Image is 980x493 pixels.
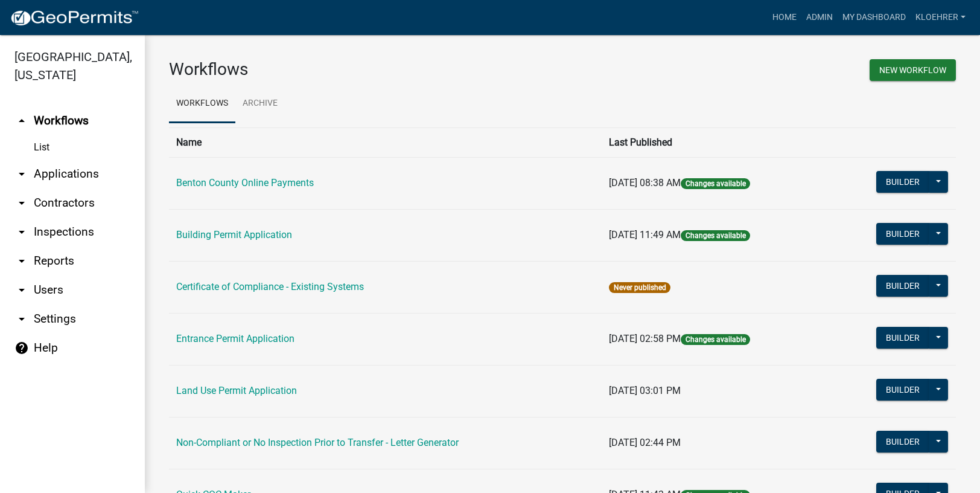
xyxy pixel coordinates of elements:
i: arrow_drop_up [14,114,29,128]
i: arrow_drop_down [14,254,29,268]
span: Never published [609,282,670,293]
i: arrow_drop_down [14,225,29,239]
a: kloehrer [911,6,970,29]
i: arrow_drop_down [14,167,29,181]
span: [DATE] 08:38 AM [609,177,681,188]
span: Changes available [681,334,749,345]
span: [DATE] 02:44 PM [609,437,681,448]
a: Workflows [169,85,235,123]
a: Land Use Permit Application [176,385,297,396]
button: Builder [876,171,929,193]
i: arrow_drop_down [14,283,29,297]
th: Name [169,127,602,157]
button: Builder [876,327,929,349]
button: Builder [876,275,929,297]
a: Home [768,6,801,29]
a: Admin [801,6,838,29]
span: Changes available [681,178,749,189]
a: Certificate of Compliance - Existing Systems [176,281,364,292]
span: [DATE] 03:01 PM [609,385,681,396]
th: Last Published [602,127,828,157]
h3: Workflows [169,59,553,80]
button: Builder [876,379,929,401]
i: arrow_drop_down [14,196,29,210]
button: New Workflow [870,59,956,81]
a: My Dashboard [838,6,911,29]
span: [DATE] 02:58 PM [609,333,681,344]
button: Builder [876,223,929,245]
i: arrow_drop_down [14,312,29,326]
i: help [14,341,29,355]
a: Entrance Permit Application [176,333,294,344]
button: Builder [876,431,929,453]
a: Non-Compliant or No Inspection Prior to Transfer - Letter Generator [176,437,459,448]
a: Archive [235,85,285,123]
a: Benton County Online Payments [176,177,314,188]
span: [DATE] 11:49 AM [609,229,681,240]
a: Building Permit Application [176,229,292,240]
span: Changes available [681,230,749,241]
